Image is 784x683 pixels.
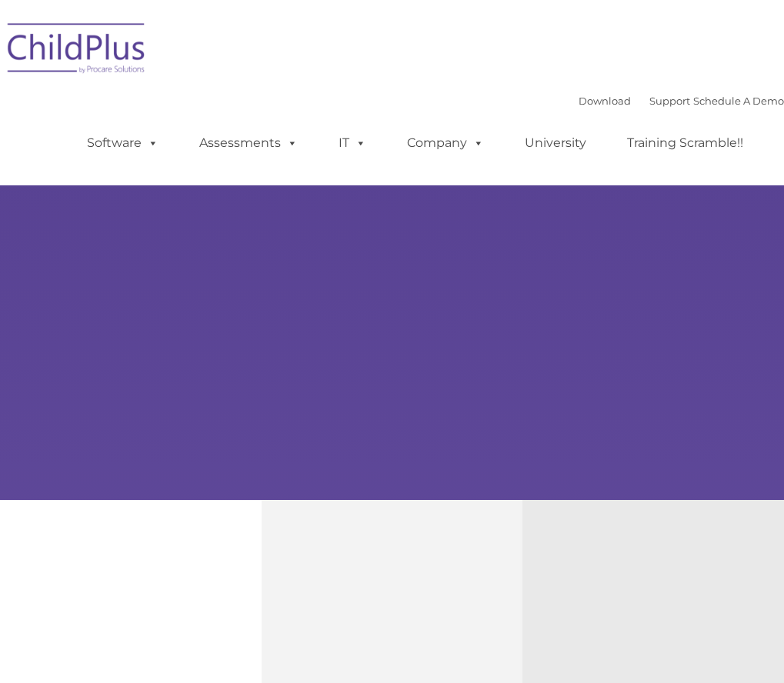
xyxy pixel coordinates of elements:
[649,95,690,107] a: Support
[72,128,174,158] a: Software
[509,128,602,158] a: University
[323,128,382,158] a: IT
[184,128,313,158] a: Assessments
[693,95,784,107] a: Schedule A Demo
[579,95,631,107] a: Download
[392,128,499,158] a: Company
[612,128,759,158] a: Training Scramble!!
[579,95,784,107] font: |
